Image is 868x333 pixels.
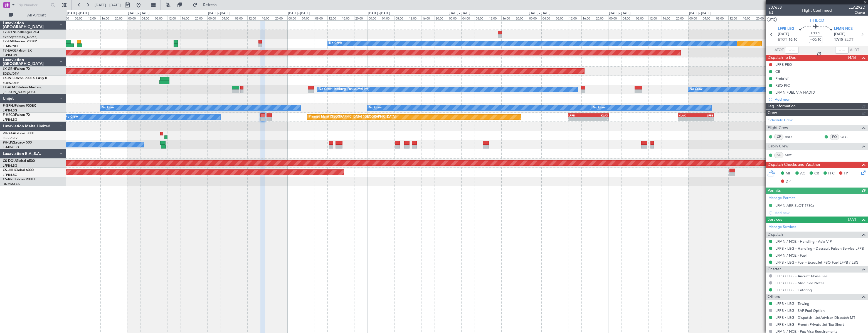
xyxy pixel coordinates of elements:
[568,117,588,121] div: -
[408,15,421,20] div: 12:00
[648,15,662,20] div: 12:00
[850,47,859,53] span: ALDT
[775,69,780,74] div: CB
[3,164,17,168] a: LFPB/LBG
[207,15,221,20] div: 00:00
[461,15,475,20] div: 04:00
[529,11,550,16] div: [DATE] - [DATE]
[329,39,342,48] div: No Crew
[581,15,595,20] div: 16:00
[3,178,36,181] a: CS-RRCFalcon 900LX
[3,49,32,52] a: T7-EAGLFalcon 8X
[635,15,648,20] div: 08:00
[608,15,622,20] div: 00:00
[679,114,696,117] div: KLAX
[3,72,19,76] a: EDLW/DTM
[3,86,43,89] a: LX-AOACitation Mustang
[435,15,448,20] div: 20:00
[778,26,794,32] span: LFPB LBG
[786,179,791,184] span: DP
[595,15,608,20] div: 20:00
[728,15,742,20] div: 12:00
[688,15,702,20] div: 00:00
[309,113,396,121] div: Planned Maint [GEOGRAPHIC_DATA] ([GEOGRAPHIC_DATA])
[488,15,501,20] div: 12:00
[702,15,715,20] div: 04:00
[3,49,16,52] span: T7-EAGL
[3,136,18,140] a: FCBB/BZV
[715,15,728,20] div: 08:00
[775,322,844,327] a: LFPB / LBG - French Private Jet Tax Short
[3,145,19,149] a: LFMD/CEQ
[775,62,792,67] div: LFPB FBO
[755,15,768,20] div: 20:00
[834,26,853,32] span: LFMN NCE
[568,15,581,20] div: 12:00
[65,113,78,121] div: No Crew
[768,294,780,300] span: Others
[140,15,154,20] div: 04:00
[593,104,606,112] div: No Crew
[448,15,461,20] div: 00:00
[128,11,149,16] div: [DATE] - [DATE]
[95,3,121,8] span: [DATE] - [DATE]
[775,260,859,265] a: LFPB / LBG - Fuel - ExecuJet FBO Fuel LFPB / LBG
[689,11,711,16] div: [DATE] - [DATE]
[3,90,36,94] a: [PERSON_NAME]/QSA
[3,67,15,71] span: LX-GBH
[675,15,688,20] div: 20:00
[775,315,855,320] a: LFPB / LBG - Dispatch - JetAdvisor Dispatch MT
[3,159,16,163] span: CS-DOU
[3,182,20,186] a: DNMM/LOS
[341,15,354,20] div: 16:00
[810,18,824,23] span: F-HECD
[834,31,845,37] span: [DATE]
[314,15,327,20] div: 08:00
[3,113,15,117] span: F-HECD
[828,171,835,176] span: FFC
[3,173,17,177] a: LFPB/LBG
[775,83,790,88] div: RBO PIC
[67,11,89,16] div: [DATE] - [DATE]
[848,217,856,222] span: (7/7)
[775,246,864,251] a: LFPB / LBG - Handling - Dassault Falcon Service LFPB
[588,114,608,117] div: KLAX
[788,37,797,43] span: 16:10
[3,77,47,80] a: LX-INBFalcon 900EX EASy II
[3,178,15,181] span: CS-RRC
[622,15,635,20] div: 04:00
[501,15,515,20] div: 16:00
[3,113,30,117] a: F-HECDFalcon 7X
[778,31,789,37] span: [DATE]
[3,132,34,135] a: 9H-YAAGlobal 5000
[775,274,827,278] a: LFPB / LBG - Aircraft Noise Fee
[588,117,608,121] div: -
[3,77,14,80] span: LX-INB
[127,15,140,20] div: 00:00
[775,47,784,53] span: ATOT
[194,15,207,20] div: 20:00
[288,11,310,16] div: [DATE] - [DATE]
[775,97,865,102] div: Add new
[528,15,541,20] div: 00:00
[775,253,807,258] a: LFMN / NCE - Fuel
[778,37,787,43] span: ETOT
[541,15,555,20] div: 04:00
[14,13,59,17] span: All Aircraft
[767,17,777,22] button: UTC
[208,11,230,16] div: [DATE] - [DATE]
[515,15,528,20] div: 20:00
[421,15,435,20] div: 16:00
[849,4,865,10] span: LEA292D
[3,118,17,122] a: LFPB/LBG
[849,10,865,15] span: Charter
[181,15,194,20] div: 16:00
[3,40,37,43] a: T7-EMIHawker 900XP
[475,15,488,20] div: 08:00
[100,15,114,20] div: 16:00
[555,15,568,20] div: 08:00
[3,53,17,57] a: LFPB/LBG
[3,44,19,48] a: LFMN/NCE
[102,104,115,112] div: No Crew
[768,266,781,273] span: Charter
